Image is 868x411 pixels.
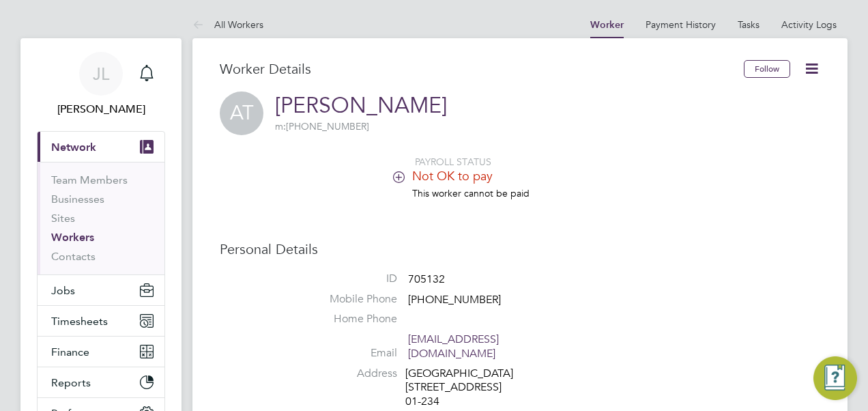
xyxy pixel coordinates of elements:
span: Network [51,141,96,154]
button: Engage Resource Center [813,356,857,400]
span: PAYROLL STATUS [415,156,491,168]
h3: Personal Details [220,240,820,258]
a: Tasks [738,18,759,31]
a: Sites [51,212,75,225]
a: Workers [51,231,94,244]
a: Activity Logs [781,18,837,31]
label: ID [302,272,397,286]
span: This worker cannot be paid [412,187,530,199]
a: [EMAIL_ADDRESS][DOMAIN_NAME] [408,332,499,360]
span: Timesheets [51,315,108,328]
span: Juan Londono [37,101,165,117]
button: Timesheets [38,306,164,336]
button: Network [38,132,164,162]
a: Contacts [51,250,96,263]
button: Jobs [38,275,164,305]
span: [PHONE_NUMBER] [408,293,501,307]
label: Home Phone [302,312,397,326]
a: JL[PERSON_NAME] [37,52,165,117]
span: AT [220,91,263,135]
span: [PHONE_NUMBER] [275,120,369,132]
label: Address [302,367,397,381]
label: Email [302,346,397,360]
a: All Workers [192,18,263,31]
a: Team Members [51,173,128,186]
span: Reports [51,376,91,389]
a: Businesses [51,193,104,205]
span: 705132 [408,272,445,286]
button: Finance [38,337,164,367]
button: Follow [744,60,790,78]
span: Not OK to pay [412,168,493,184]
span: m: [275,120,286,132]
a: [PERSON_NAME] [275,92,447,119]
span: Finance [51,345,89,358]
div: Network [38,162,164,274]
a: Worker [590,19,624,31]
label: Mobile Phone [302,292,397,307]
button: Reports [38,367,164,397]
span: Jobs [51,284,75,297]
span: JL [93,65,109,83]
h3: Worker Details [220,60,744,78]
a: Payment History [646,18,716,31]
